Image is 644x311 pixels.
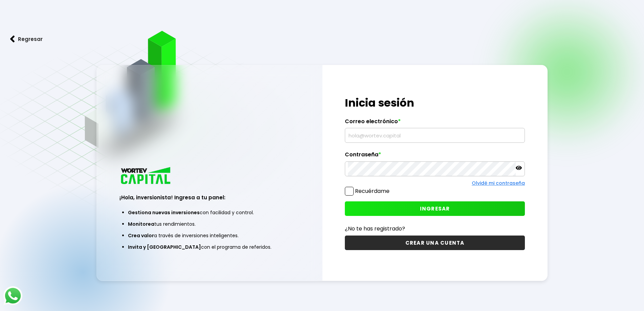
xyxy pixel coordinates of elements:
label: Contraseña [345,151,525,161]
input: hola@wortev.capital [348,128,522,142]
h1: Inicia sesión [345,95,525,111]
span: Crea valor [128,232,154,239]
li: con el programa de referidos. [128,241,291,253]
button: CREAR UNA CUENTA [345,236,525,250]
span: Invita y [GEOGRAPHIC_DATA] [128,244,201,250]
p: ¿No te has registrado? [345,224,525,233]
a: Olvidé mi contraseña [472,180,525,186]
li: a través de inversiones inteligentes. [128,230,291,241]
img: logo_wortev_capital [119,166,173,186]
img: flecha izquierda [10,36,15,43]
label: Recuérdame [355,187,390,195]
button: INGRESAR [345,201,525,216]
li: con facilidad y control. [128,207,291,218]
span: Monitorea [128,221,154,227]
h3: ¡Hola, inversionista! Ingresa a tu panel: [119,194,299,201]
span: INGRESAR [420,205,450,212]
img: logos_whatsapp-icon.242b2217.svg [3,286,22,305]
label: Correo electrónico [345,118,525,128]
span: Gestiona nuevas inversiones [128,209,200,216]
li: tus rendimientos. [128,218,291,230]
a: ¿No te has registrado?CREAR UNA CUENTA [345,224,525,250]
